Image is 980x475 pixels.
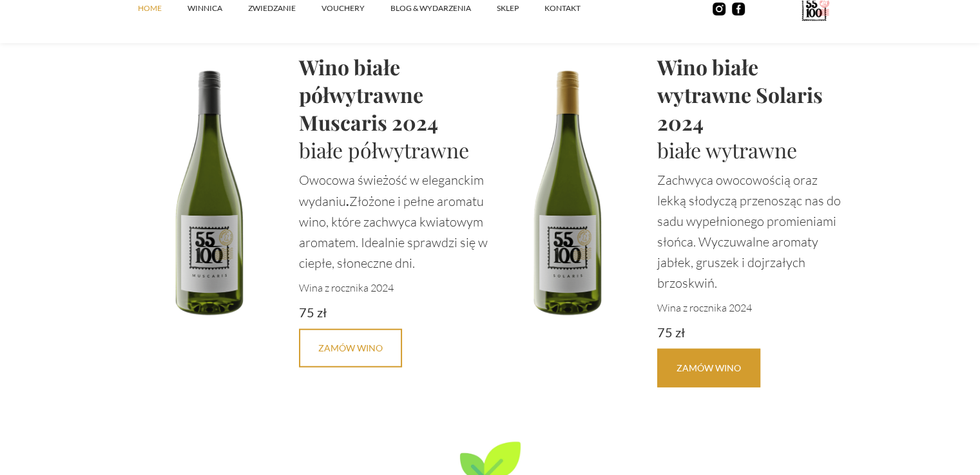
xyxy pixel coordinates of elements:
[346,193,349,209] strong: .
[299,302,490,322] div: 75 zł
[657,300,849,315] p: Wina z rocznika 2024
[657,170,849,293] p: Zachwyca owocowością oraz lekką słodyczą przenosząc nas do sadu wypełnionego promieniami słońca. ...
[299,280,490,295] p: Wina z rocznika 2024
[299,136,490,163] h1: białe półwytrawne
[657,136,849,163] h1: białe wytrawne
[657,322,849,342] div: 75 zł
[299,329,402,368] a: Zamów Wino
[657,53,849,136] h1: Wino białe wytrawne Solaris 2024
[657,349,760,387] a: Zamów Wino
[299,53,490,136] h1: Wino białe półwytrawne Muscaris 2024
[299,170,490,274] p: Owocowa świeżość w eleganckim wydaniu Złożone i pełne aromatu wino, które zachwyca kwiatowym arom...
